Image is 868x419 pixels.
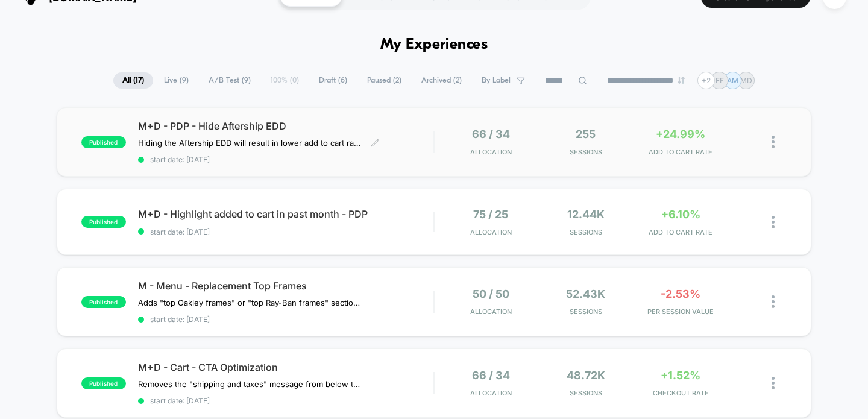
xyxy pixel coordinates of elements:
span: start date: [DATE] [138,227,434,236]
img: close [772,216,775,228]
span: +6.10% [661,208,700,221]
span: +24.99% [656,128,705,140]
span: 50 / 50 [473,288,509,300]
img: close [772,136,775,148]
span: Allocation [470,389,512,397]
img: close [772,295,775,308]
span: Paused ( 2 ) [358,72,410,89]
span: start date: [DATE] [138,396,434,405]
span: 52.43k [566,288,605,300]
span: Allocation [470,228,512,236]
span: ADD TO CART RATE [637,228,725,236]
div: + 2 [697,72,715,89]
span: All ( 17 ) [113,72,153,89]
span: 12.44k [567,208,605,221]
span: A/B Test ( 9 ) [200,72,260,89]
span: PER SESSION VALUE [637,307,725,316]
span: +1.52% [661,369,700,382]
h1: My Experiences [380,36,488,54]
p: AM [727,76,738,85]
p: EF [715,76,724,85]
span: CHECKOUT RATE [637,389,725,397]
span: Draft ( 6 ) [310,72,356,89]
img: end [678,77,685,84]
span: M - Menu - Replacement Top Frames [138,280,434,292]
span: By Label [482,76,511,85]
span: ADD TO CART RATE [637,148,725,156]
span: Sessions [541,307,630,316]
span: published [81,136,126,148]
span: Hiding the Aftership EDD will result in lower add to cart rate and conversion rate [138,138,362,148]
span: 255 [576,128,596,140]
span: Removes the "shipping and taxes" message from below the CTA and replaces it with message about re... [138,379,362,389]
span: published [81,216,126,228]
span: Sessions [541,148,630,156]
span: 66 / 34 [472,369,510,382]
span: M+D - PDP - Hide Aftership EDD [138,120,434,132]
span: start date: [DATE] [138,155,434,164]
span: Adds "top Oakley frames" or "top Ray-Ban frames" section to replacement lenses for Oakley and Ray... [138,298,362,307]
span: M+D - Cart - CTA Optimization [138,361,434,373]
span: start date: [DATE] [138,315,434,324]
span: Allocation [470,148,512,156]
span: 75 / 25 [473,208,508,221]
span: M+D - Highlight added to cart in past month - PDP [138,208,434,220]
span: Archived ( 2 ) [412,72,471,89]
span: 66 / 34 [472,128,510,140]
span: published [81,377,126,389]
span: published [81,296,126,308]
span: Live ( 9 ) [155,72,198,89]
span: Sessions [541,389,630,397]
span: -2.53% [661,288,700,300]
span: 48.72k [567,369,605,382]
img: close [772,377,775,389]
span: Allocation [470,307,512,316]
p: MD [740,76,752,85]
span: Sessions [541,228,630,236]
